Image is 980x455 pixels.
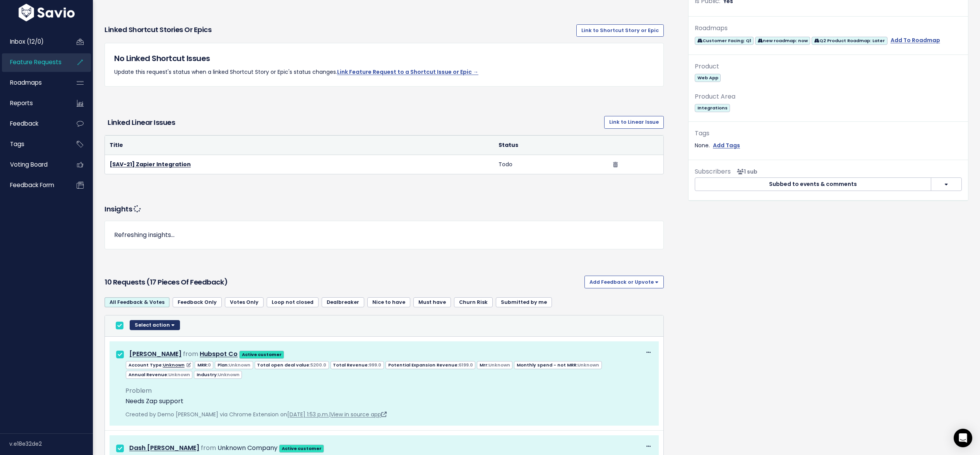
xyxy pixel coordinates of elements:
[105,277,581,288] h3: 10 Requests (17 pieces of Feedback)
[2,135,64,153] a: Tags
[218,371,240,378] span: Unknown
[114,230,654,240] p: Refreshing insights...
[10,160,48,169] span: Voting Board
[130,320,180,330] button: Select action
[110,160,191,168] a: [SAV-21] Zapier Integration
[2,156,64,174] a: Voting Board
[126,371,192,379] span: Annual Revenue:
[10,37,44,46] span: Inbox (12/0)
[218,443,278,454] div: Unknown Company
[282,445,322,452] strong: Active customer
[577,362,599,368] span: Unknown
[413,297,451,307] a: Must have
[173,297,222,307] a: Feedback Only
[2,176,64,194] a: Feedback form
[2,115,64,133] a: Feedback
[331,361,384,369] span: Total Revenue:
[695,36,754,45] a: Customer Facing: Q1
[331,411,387,418] a: View in source app
[488,362,510,368] span: Unknown
[2,33,64,51] a: Inbox (12/0)
[10,78,42,87] span: Roadmaps
[695,104,730,112] span: Integrations
[108,117,601,128] h3: Linked Linear issues
[734,168,757,176] span: <p><strong>Subscribers</strong><br><br> - Kareem D. Mayan<br> </p>
[105,136,494,155] th: Title
[604,116,664,128] a: Link to Linear Issue
[695,167,731,176] span: Subscribers
[225,297,264,307] a: Votes Only
[2,74,64,92] a: Roadmaps
[695,91,962,102] div: Product Area
[267,297,319,307] a: Loop not closed
[201,443,216,452] span: from
[105,24,211,37] h3: Linked Shortcut Stories or Epics
[125,397,653,406] p: Needs Zap support
[168,371,190,378] span: Unknown
[195,361,213,369] span: MRR:
[695,141,962,150] div: None.
[755,36,810,45] a: new roadmap: now
[125,386,152,395] span: Problem
[125,411,387,418] span: Created by Demo [PERSON_NAME] via Chrome Extension on |
[695,177,931,191] button: Subbed to events & comments
[255,361,329,369] span: Total open deal value:
[105,204,140,215] h3: Insights
[310,362,326,368] span: 5200.0
[163,362,191,368] a: Unknown
[322,297,364,307] a: Dealbreaker
[496,297,552,307] a: Submitted by me
[287,411,329,418] a: [DATE] 1:53 p.m.
[337,68,478,76] a: Link Feature Request to a Shortcut Issue or Epic →
[242,351,282,358] strong: Active customer
[194,371,242,379] span: Industry:
[10,181,54,189] span: Feedback form
[459,362,473,368] span: 6199.0
[494,136,608,155] th: Status
[812,37,887,45] span: Q2 Product Roadmap: Later
[208,362,211,368] span: 0
[114,53,654,64] h5: No Linked Shortcut Issues
[755,37,810,45] span: new roadmap: now
[584,276,664,288] button: Add Feedback or Upvote
[954,429,972,447] div: Open Intercom Messenger
[2,53,64,71] a: Feature Requests
[2,94,64,112] a: Reports
[126,361,193,369] span: Account Type:
[369,362,381,368] span: 999.0
[10,58,62,66] span: Feature Requests
[695,61,962,72] div: Product
[514,361,601,369] span: Monthly spend - not MRR:
[129,349,182,358] a: [PERSON_NAME]
[200,349,238,358] a: Hubspot Co
[695,23,962,34] div: Roadmaps
[695,74,721,82] span: Web App
[713,141,740,150] a: Add Tags
[385,361,475,369] span: Potential Expansion Revenue:
[17,4,77,21] img: logo-white.9d6f32f41409.svg
[114,67,654,77] p: Update this request's status when a linked Shortcut Story or Epic's status changes.
[367,297,410,307] a: Nice to have
[695,37,754,45] span: Customer Facing: Q1
[9,434,93,454] div: v.e18e32de2
[129,443,199,452] a: Dash [PERSON_NAME]
[891,36,940,45] a: Add To Roadmap
[10,119,38,128] span: Feedback
[105,297,170,307] a: All Feedback & Votes
[576,24,664,37] a: Link to Shortcut Story or Epic
[477,361,512,369] span: Mrr:
[183,349,198,358] span: from
[10,99,33,107] span: Reports
[695,128,962,139] div: Tags
[454,297,493,307] a: Churn Risk
[812,36,887,45] a: Q2 Product Roadmap: Later
[215,361,253,369] span: Plan:
[229,362,250,368] span: Unknown
[494,155,608,174] td: Todo
[10,140,24,148] span: Tags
